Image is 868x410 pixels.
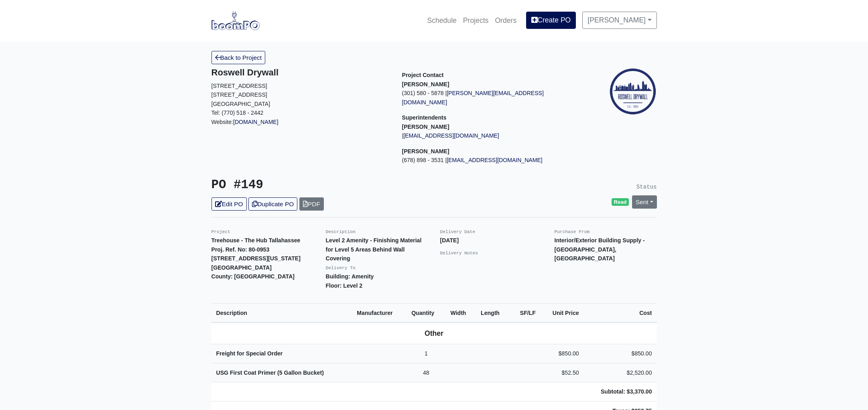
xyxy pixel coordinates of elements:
[584,382,657,402] td: Subtotal: $3,370.00
[440,229,476,234] small: Delivery Date
[211,99,390,109] p: [GEOGRAPHIC_DATA]
[555,236,657,263] p: Interior/Exterior Building Supply - [GEOGRAPHIC_DATA], [GEOGRAPHIC_DATA]
[211,11,260,30] img: boomPO
[636,184,657,190] small: Status
[402,81,449,87] strong: [PERSON_NAME]
[211,81,390,91] p: [STREET_ADDRESS]
[211,67,390,78] h5: Roswell Drywall
[326,273,374,280] strong: Building: Amenity
[211,273,295,280] strong: County: [GEOGRAPHIC_DATA]
[584,344,657,363] td: $850.00
[407,363,445,382] td: 48
[211,67,390,126] div: Website:
[526,12,576,28] a: Create PO
[555,229,590,234] small: Purchase From
[216,350,283,357] strong: Freight for Special Order
[407,344,445,363] td: 1
[326,237,422,262] strong: Level 2 Amenity - Finishing Material for Level 5 Areas Behind Wall Covering
[211,90,390,99] p: [STREET_ADDRESS]
[424,12,459,29] a: Schedule
[352,303,407,323] th: Manufacturer
[584,303,657,323] th: Cost
[582,12,657,28] a: [PERSON_NAME]
[447,157,543,163] a: [EMAIL_ADDRESS][DOMAIN_NAME]
[476,303,510,323] th: Length
[402,124,449,130] strong: [PERSON_NAME]
[402,148,449,154] strong: [PERSON_NAME]
[326,282,363,289] strong: Floor: Level 2
[402,156,581,165] p: (678) 898 - 3531 |
[211,108,390,118] p: Tel: (770) 518 - 2442
[299,197,324,211] a: PDF
[211,178,428,193] h3: PO #149
[460,12,492,29] a: Projects
[541,363,584,382] td: $52.50
[211,246,270,253] strong: Proj. Ref. No: 80-0953
[326,229,356,234] small: Description
[440,237,459,244] strong: [DATE]
[248,197,297,211] a: Duplicate PO
[402,114,447,121] span: Superintendents
[402,131,581,140] p: |
[211,51,266,64] a: Back to Project
[211,303,352,323] th: Description
[541,303,584,323] th: Unit Price
[402,72,444,78] span: Project Contact
[211,264,272,271] strong: [GEOGRAPHIC_DATA]
[211,237,301,244] strong: Treehouse - The Hub Tallahassee
[233,119,278,125] a: [DOMAIN_NAME]
[211,229,230,234] small: Project
[440,251,478,256] small: Delivery Notes
[612,198,629,206] span: Read
[584,363,657,382] td: $2,520.00
[541,344,584,363] td: $850.00
[403,132,499,139] a: [EMAIL_ADDRESS][DOMAIN_NAME]
[326,266,356,270] small: Delivery To
[211,255,301,262] strong: [STREET_ADDRESS][US_STATE]
[492,12,520,29] a: Orders
[216,369,324,376] strong: USG First Coat Primer (5 Gallon Bucket)
[632,195,657,209] a: Sent
[402,89,581,107] p: (301) 580 - 5878 |
[510,303,541,323] th: SF/LF
[445,303,476,323] th: Width
[425,329,443,337] b: Other
[402,90,544,106] a: [PERSON_NAME][EMAIL_ADDRESS][DOMAIN_NAME]
[211,197,247,211] a: Edit PO
[407,303,445,323] th: Quantity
